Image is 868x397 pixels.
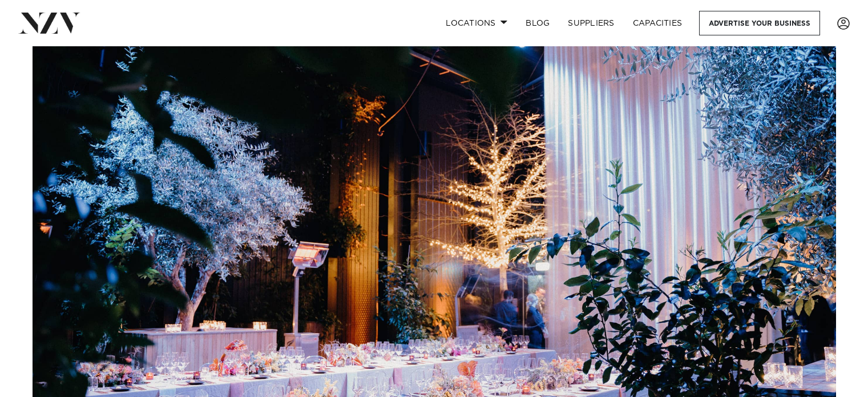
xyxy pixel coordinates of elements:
a: SUPPLIERS [559,11,623,35]
a: Advertise your business [699,11,820,35]
a: Capacities [624,11,692,35]
img: nzv-logo.png [18,13,80,33]
a: BLOG [516,11,559,35]
a: Locations [437,11,516,35]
